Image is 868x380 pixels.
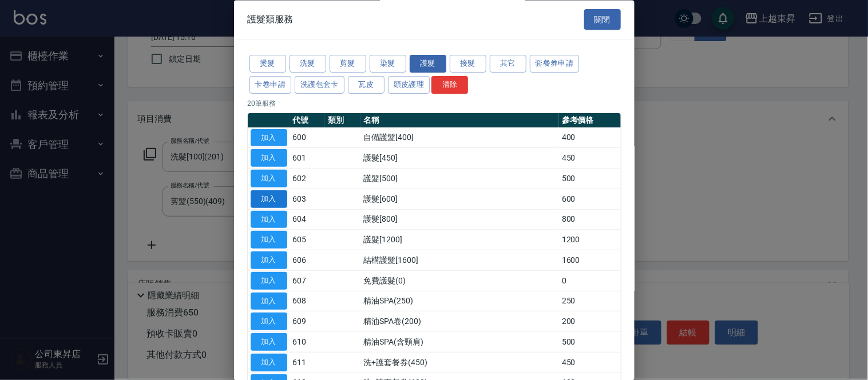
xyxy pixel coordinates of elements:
[251,211,287,229] button: 加入
[251,231,287,249] button: 加入
[559,271,621,291] td: 0
[360,353,558,373] td: 洗+護套餐券(450)
[251,150,287,167] button: 加入
[370,55,406,73] button: 染髮
[290,291,326,312] td: 608
[431,76,468,94] button: 清除
[559,128,621,149] td: 400
[330,55,366,73] button: 剪髮
[360,332,558,353] td: 精油SPA(含頸肩)
[290,250,326,271] td: 606
[290,189,326,210] td: 603
[360,128,558,149] td: 自備護髮[400]
[559,311,621,332] td: 200
[290,210,326,230] td: 604
[290,113,326,128] th: 代號
[290,148,326,169] td: 601
[290,271,326,291] td: 607
[251,293,287,310] button: 加入
[290,230,326,250] td: 605
[290,353,326,373] td: 611
[559,148,621,169] td: 450
[584,9,621,30] button: 關閉
[559,210,621,230] td: 800
[248,98,621,109] p: 20 筆服務
[251,272,287,290] button: 加入
[251,170,287,188] button: 加入
[410,55,446,73] button: 護髮
[251,190,287,208] button: 加入
[360,291,558,312] td: 精油SPA(250)
[290,332,326,353] td: 610
[290,169,326,189] td: 602
[450,55,486,73] button: 接髮
[559,250,621,271] td: 1600
[290,311,326,332] td: 609
[360,148,558,169] td: 護髮[450]
[360,230,558,250] td: 護髮[1200]
[348,76,385,94] button: 瓦皮
[559,353,621,373] td: 450
[490,55,526,73] button: 其它
[559,291,621,312] td: 250
[559,189,621,210] td: 600
[251,334,287,351] button: 加入
[360,169,558,189] td: 護髮[500]
[290,128,326,149] td: 600
[251,129,287,147] button: 加入
[360,210,558,230] td: 護髮[800]
[290,55,326,73] button: 洗髮
[295,76,344,94] button: 洗護包套卡
[559,113,621,128] th: 參考價格
[360,311,558,332] td: 精油SPA卷(200)
[325,113,360,128] th: 類別
[248,14,294,25] span: 護髮類服務
[559,332,621,353] td: 500
[360,189,558,210] td: 護髮[600]
[249,76,292,94] button: 卡卷申請
[360,113,558,128] th: 名稱
[388,76,430,94] button: 頭皮護理
[360,250,558,271] td: 結構護髮[1600]
[530,55,580,73] button: 套餐券申請
[251,354,287,371] button: 加入
[360,271,558,291] td: 免費護髮(0)
[559,169,621,189] td: 500
[251,313,287,331] button: 加入
[249,55,286,73] button: 燙髮
[559,230,621,250] td: 1200
[251,252,287,270] button: 加入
